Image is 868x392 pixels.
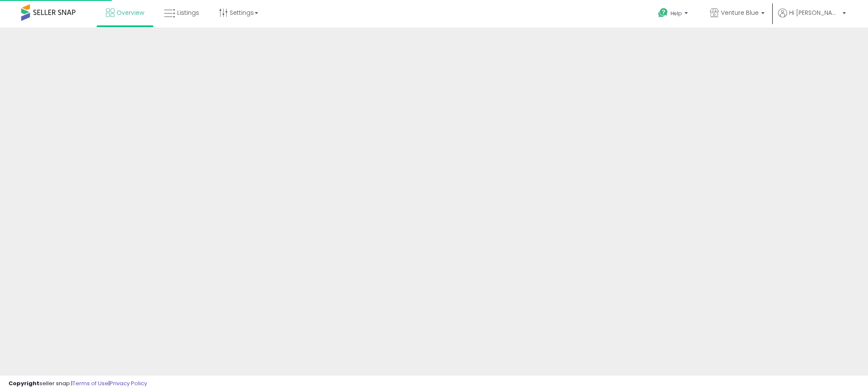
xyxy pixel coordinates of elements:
[670,10,682,17] span: Help
[658,8,668,18] i: Get Help
[651,1,696,28] a: Help
[778,8,846,28] a: Hi [PERSON_NAME]
[117,8,144,17] span: Overview
[789,8,840,17] span: Hi [PERSON_NAME]
[721,8,759,17] span: Venture Blue
[177,8,199,17] span: Listings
